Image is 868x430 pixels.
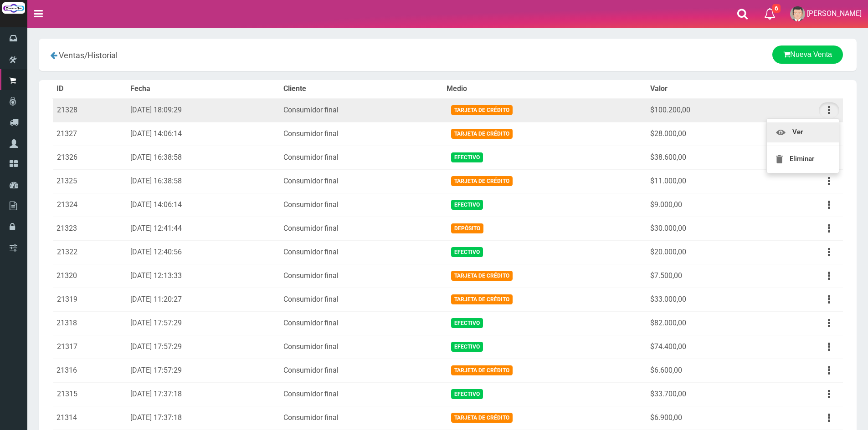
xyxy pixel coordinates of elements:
[53,264,127,288] td: 21320
[647,169,770,193] td: $11.000,00
[127,359,280,382] td: [DATE] 17:57:29
[451,223,483,233] span: Depósito
[443,80,647,98] th: Medio
[647,335,770,359] td: $74.400,00
[647,382,770,406] td: $33.700,00
[127,264,280,288] td: [DATE] 12:13:33
[127,288,280,311] td: [DATE] 11:20:27
[280,288,443,311] td: Consumidor final
[127,169,280,193] td: [DATE] 16:38:58
[280,193,443,217] td: Consumidor final
[647,264,770,288] td: $7.500,00
[451,105,513,115] span: Tarjeta de Crédito
[53,217,127,240] td: 21323
[53,98,127,122] td: 21328
[53,382,127,406] td: 21315
[647,146,770,169] td: $38.600,00
[280,264,443,288] td: Consumidor final
[53,80,127,98] th: ID
[451,318,483,328] span: Efectivo
[59,51,84,60] span: Ventas
[772,4,781,13] span: 6
[46,46,313,64] div: /
[767,122,839,142] a: Ver
[127,382,280,406] td: [DATE] 17:37:18
[451,413,513,422] span: Tarjeta de Crédito
[53,288,127,311] td: 21319
[127,335,280,359] td: [DATE] 17:57:29
[451,176,513,186] span: Tarjeta de Crédito
[767,149,839,169] a: Eliminar
[451,389,483,399] span: Efectivo
[280,359,443,382] td: Consumidor final
[772,46,843,64] a: Nueva Venta
[647,80,770,98] th: Valor
[280,80,443,98] th: Cliente
[280,169,443,193] td: Consumidor final
[807,9,862,18] span: [PERSON_NAME]
[280,311,443,335] td: Consumidor final
[53,169,127,193] td: 21325
[53,122,127,146] td: 21327
[2,2,25,14] img: Logo grande
[280,406,443,430] td: Consumidor final
[451,294,513,304] span: Tarjeta de Crédito
[127,80,280,98] th: Fecha
[647,193,770,217] td: $9.000,00
[647,240,770,264] td: $20.000,00
[451,152,483,162] span: Efectivo
[280,335,443,359] td: Consumidor final
[127,217,280,240] td: [DATE] 12:41:44
[127,98,280,122] td: [DATE] 18:09:29
[647,311,770,335] td: $82.000,00
[87,51,118,60] span: Historial
[790,6,805,21] img: User Image
[451,129,513,138] span: Tarjeta de Crédito
[280,382,443,406] td: Consumidor final
[127,240,280,264] td: [DATE] 12:40:56
[647,359,770,382] td: $6.600,00
[280,240,443,264] td: Consumidor final
[280,122,443,146] td: Consumidor final
[127,193,280,217] td: [DATE] 14:06:14
[647,406,770,430] td: $6.900,00
[451,271,513,280] span: Tarjeta de Crédito
[647,122,770,146] td: $28.000,00
[451,365,513,375] span: Tarjeta de Crédito
[280,217,443,240] td: Consumidor final
[127,122,280,146] td: [DATE] 14:06:14
[451,247,483,257] span: Efectivo
[647,98,770,122] td: $100.200,00
[280,146,443,169] td: Consumidor final
[53,406,127,430] td: 21314
[53,146,127,169] td: 21326
[127,311,280,335] td: [DATE] 17:57:29
[127,146,280,169] td: [DATE] 16:38:58
[53,193,127,217] td: 21324
[53,240,127,264] td: 21322
[53,311,127,335] td: 21318
[451,200,483,209] span: Efectivo
[451,342,483,351] span: Efectivo
[53,359,127,382] td: 21316
[647,288,770,311] td: $33.000,00
[647,217,770,240] td: $30.000,00
[53,335,127,359] td: 21317
[280,98,443,122] td: Consumidor final
[127,406,280,430] td: [DATE] 17:37:18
